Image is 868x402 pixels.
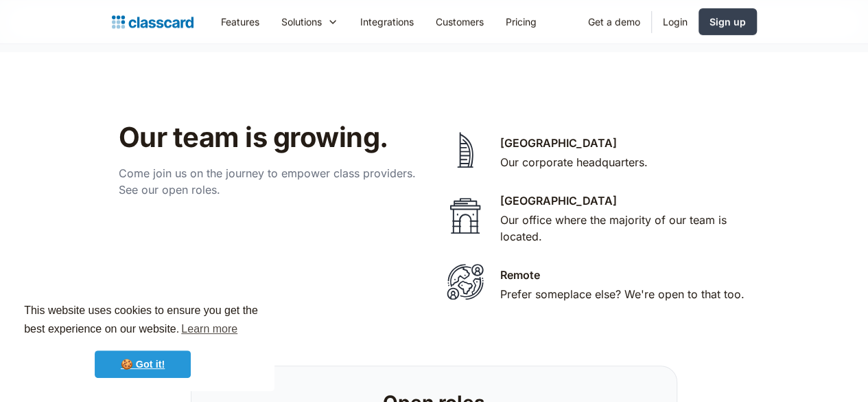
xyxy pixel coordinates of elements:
[281,14,322,29] div: Solutions
[210,6,270,37] a: Features
[500,212,750,245] div: Our office where the majority of our team is located.
[119,121,554,154] h2: Our team is growing.
[500,135,617,151] div: [GEOGRAPHIC_DATA]
[500,192,617,209] div: [GEOGRAPHIC_DATA]
[652,6,699,37] a: Login
[179,319,239,339] a: learn more about cookies
[425,6,495,37] a: Customers
[495,6,548,37] a: Pricing
[699,8,757,35] a: Sign up
[709,14,746,29] div: Sign up
[500,286,744,302] div: Prefer someplace else? We're open to that too.
[119,165,427,198] p: Come join us on the journey to empower class providers. See our open roles.
[11,289,274,391] div: cookieconsent
[270,6,349,37] div: Solutions
[349,6,425,37] a: Integrations
[24,302,261,339] span: This website uses cookies to ensure you get the best experience on our website.
[500,154,648,170] div: Our corporate headquarters.
[112,12,193,32] a: home
[500,267,540,283] div: Remote
[577,6,651,37] a: Get a demo
[95,350,191,378] a: dismiss cookie message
